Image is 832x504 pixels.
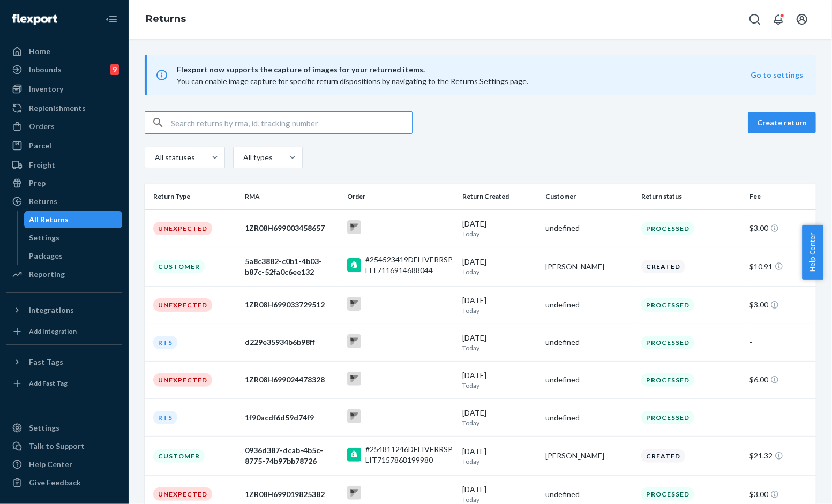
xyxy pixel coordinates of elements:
div: Created [641,449,685,463]
p: Today [462,495,537,504]
th: Fee [746,184,816,209]
button: Open Search Box [744,9,766,30]
a: Add Fast Tag [6,375,122,392]
div: #254523419DELIVERRSPLIT7116914688044 [365,254,454,276]
div: Returns [29,196,57,207]
ol: breadcrumbs [137,4,194,35]
td: $10.91 [746,247,816,286]
div: Processed [641,373,694,387]
a: Home [6,43,122,60]
div: Reporting [29,269,65,280]
div: Inventory [29,84,63,94]
p: Today [462,229,537,238]
div: 5a8c3882-c0b1-4b03-b87c-52fa0c6ee132 [245,256,339,277]
div: [DATE] [462,295,537,315]
th: Order [343,184,458,209]
a: Parcel [6,137,122,154]
p: Today [462,381,537,390]
div: Unexpected [153,487,212,501]
p: Today [462,306,537,315]
div: All types [243,152,271,163]
div: - [750,412,807,423]
div: Processed [641,222,694,235]
div: Add Integration [29,327,77,336]
button: Open account menu [791,9,813,30]
div: [DATE] [462,370,537,390]
div: [PERSON_NAME] [545,450,633,461]
div: [DATE] [462,219,537,238]
div: All Returns [29,214,69,225]
button: Open notifications [768,9,789,30]
button: Fast Tags [6,353,122,371]
a: Freight [6,156,122,174]
a: Inventory [6,80,122,97]
div: d229e35934b6b98ff [245,337,339,348]
div: undefined [545,299,633,310]
div: Inbounds [29,64,62,75]
p: Today [462,267,537,276]
a: Help Center [6,456,122,473]
div: undefined [545,489,633,500]
th: Customer [541,184,637,209]
div: - [750,337,807,348]
div: RTS [153,336,177,349]
div: Orders [29,121,55,132]
div: undefined [545,223,633,234]
a: Inbounds9 [6,61,122,78]
div: 1f90acdf6d59d74f9 [245,412,339,423]
div: [DATE] [462,333,537,352]
div: Freight [29,160,55,170]
p: Today [462,457,537,466]
a: Packages [24,247,123,265]
th: Return Created [458,184,541,209]
a: Replenishments [6,100,122,117]
div: Packages [29,251,63,261]
div: All statuses [155,152,193,163]
button: Go to settings [751,70,803,80]
div: Processed [641,336,694,349]
div: Created [641,260,685,273]
a: Settings [24,229,123,246]
input: Search returns by rma, id, tracking number [171,112,412,133]
div: Unexpected [153,222,212,235]
div: 1ZR08H699003458657 [245,223,339,234]
div: [DATE] [462,446,537,466]
div: Prep [29,178,46,189]
div: Replenishments [29,103,86,114]
a: Add Integration [6,323,122,340]
img: Flexport logo [12,14,57,25]
div: #254811246DELIVERRSPLIT7157868199980 [365,444,454,465]
div: [DATE] [462,257,537,276]
button: Close Navigation [101,9,122,30]
div: Help Center [29,459,72,470]
td: $6.00 [746,361,816,398]
div: Processed [641,411,694,424]
p: Today [462,343,537,352]
div: Fast Tags [29,357,63,367]
div: Add Fast Tag [29,379,68,388]
th: RMA [241,184,343,209]
a: Prep [6,175,122,192]
button: Integrations [6,302,122,319]
div: Processed [641,298,694,312]
a: Returns [146,13,186,25]
div: [DATE] [462,408,537,427]
a: All Returns [24,211,123,228]
div: 1ZR08H699019825382 [245,489,339,500]
td: $21.32 [746,437,816,476]
span: Flexport now supports the capture of images for your returned items. [177,63,751,76]
div: 1ZR08H699024478328 [245,374,339,385]
span: You can enable image capture for specific return dispositions by navigating to the Returns Settin... [177,77,528,86]
div: 9 [110,64,119,75]
div: Customer [153,260,205,273]
div: undefined [545,337,633,348]
span: Help Center [802,225,823,280]
div: 0936d387-dcab-4b5c-8775-74b97bb78726 [245,445,339,467]
div: Integrations [29,305,74,315]
div: Talk to Support [29,441,85,452]
td: $3.00 [746,286,816,324]
a: Talk to Support [6,438,122,455]
a: Returns [6,193,122,210]
div: RTS [153,411,177,424]
div: Give Feedback [29,477,81,488]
